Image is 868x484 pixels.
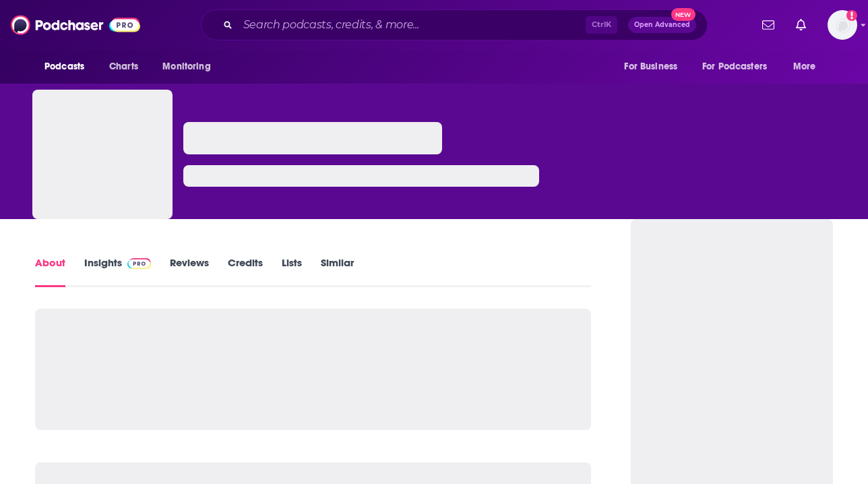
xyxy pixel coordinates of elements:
[109,57,138,76] span: Charts
[671,8,695,21] span: New
[702,57,767,76] span: For Podcasters
[793,57,816,76] span: More
[84,256,151,287] a: InsightsPodchaser Pro
[586,16,617,34] span: Ctrl K
[846,10,857,21] svg: Add a profile image
[201,9,708,40] div: Search podcasts, credits, & more...
[615,54,694,80] button: open menu
[170,256,209,287] a: Reviews
[624,57,677,76] span: For Business
[100,54,146,80] a: Charts
[828,10,857,40] button: Show profile menu
[11,12,140,38] img: Podchaser - Follow, Share and Rate Podcasts
[784,54,833,80] button: open menu
[127,258,151,269] img: Podchaser Pro
[693,54,786,80] button: open menu
[828,10,857,40] img: User Profile
[790,13,811,36] a: Show notifications dropdown
[35,54,102,80] button: open menu
[162,57,210,76] span: Monitoring
[44,57,84,76] span: Podcasts
[153,54,228,80] button: open menu
[35,256,65,287] a: About
[321,256,354,287] a: Similar
[757,13,780,36] a: Show notifications dropdown
[282,256,302,287] a: Lists
[828,10,857,40] span: Logged in as putnampublicity
[634,22,690,28] span: Open Advanced
[628,17,696,33] button: Open AdvancedNew
[228,256,263,287] a: Credits
[238,14,586,36] input: Search podcasts, credits, & more...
